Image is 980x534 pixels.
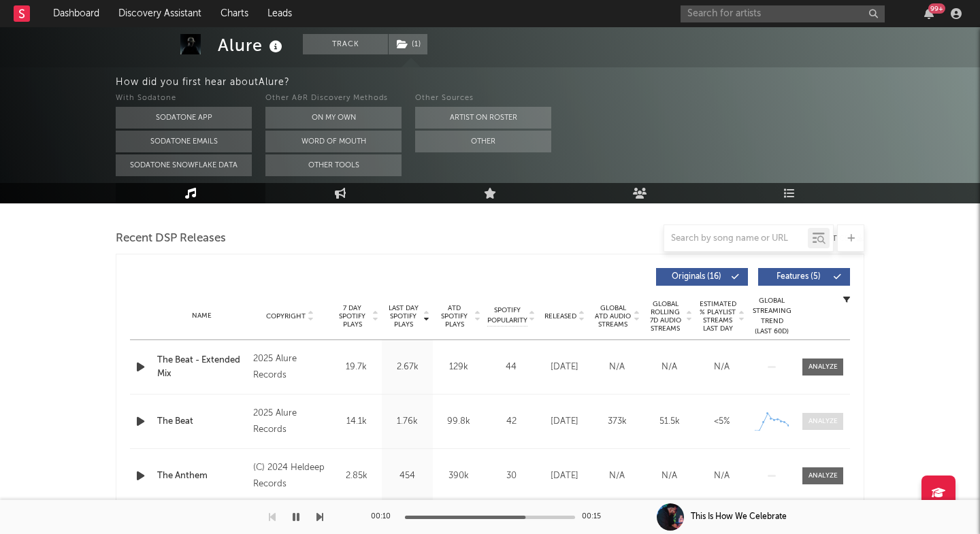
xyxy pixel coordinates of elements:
[691,511,787,523] div: This Is How We Celebrate
[415,107,551,129] button: Artist on Roster
[436,415,480,429] div: 99.8k
[157,354,246,380] a: The Beat - Extended Mix
[334,304,370,329] span: 7 Day Spotify Plays
[436,361,480,374] div: 129k
[253,460,327,493] div: (C) 2024 Heldeep Records
[334,361,378,374] div: 19.7k
[594,361,640,374] div: N/A
[436,304,472,329] span: ATD Spotify Plays
[385,304,421,329] span: Last Day Spotify Plays
[303,34,388,54] button: Track
[116,131,252,152] button: Sodatone Emails
[487,415,535,429] div: 42
[253,351,327,384] div: 2025 Alure Records
[544,312,576,320] span: Released
[334,415,378,429] div: 14.1k
[157,469,246,483] a: The Anthem
[116,90,252,107] div: With Sodatone
[415,131,551,152] button: Other
[385,469,429,483] div: 454
[389,34,427,54] button: (1)
[157,311,246,321] div: Name
[647,415,692,429] div: 51.5k
[542,415,587,429] div: [DATE]
[265,131,402,152] button: Word Of Mouth
[665,273,728,281] span: Originals ( 16 )
[415,90,551,107] div: Other Sources
[371,509,398,525] div: 00:10
[265,90,402,107] div: Other A&R Discovery Methods
[699,361,745,374] div: N/A
[542,361,587,374] div: [DATE]
[265,154,402,176] button: Other Tools
[582,509,609,525] div: 00:15
[265,107,402,129] button: On My Own
[487,361,535,374] div: 44
[487,469,535,483] div: 30
[157,415,246,429] a: The Beat
[681,5,885,22] input: Search for artists
[751,296,792,337] div: Global Streaming Trend (Last 60D)
[253,405,327,438] div: 2025 Alure Records
[767,273,830,281] span: Features ( 5 )
[436,469,480,483] div: 390k
[647,469,692,483] div: N/A
[664,233,808,244] input: Search by song name or URL
[647,300,684,333] span: Global Rolling 7D Audio Streams
[116,74,980,90] div: How did you first hear about Alure ?
[594,469,640,483] div: N/A
[542,469,587,483] div: [DATE]
[699,469,745,483] div: N/A
[116,154,252,176] button: Sodatone Snowflake Data
[116,107,252,129] button: Sodatone App
[218,34,286,56] div: Alure
[647,361,692,374] div: N/A
[656,268,748,286] button: Originals(16)
[699,415,745,429] div: <5%
[487,305,527,326] span: Spotify Popularity
[699,300,736,333] span: Estimated % Playlist Streams Last Day
[924,8,934,19] button: 99+
[385,361,429,374] div: 2.67k
[334,469,378,483] div: 2.85k
[388,34,428,54] span: ( 1 )
[758,268,850,286] button: Features(5)
[594,304,632,329] span: Global ATD Audio Streams
[385,415,429,429] div: 1.76k
[594,415,640,429] div: 373k
[266,312,306,320] span: Copyright
[928,3,945,14] div: 99 +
